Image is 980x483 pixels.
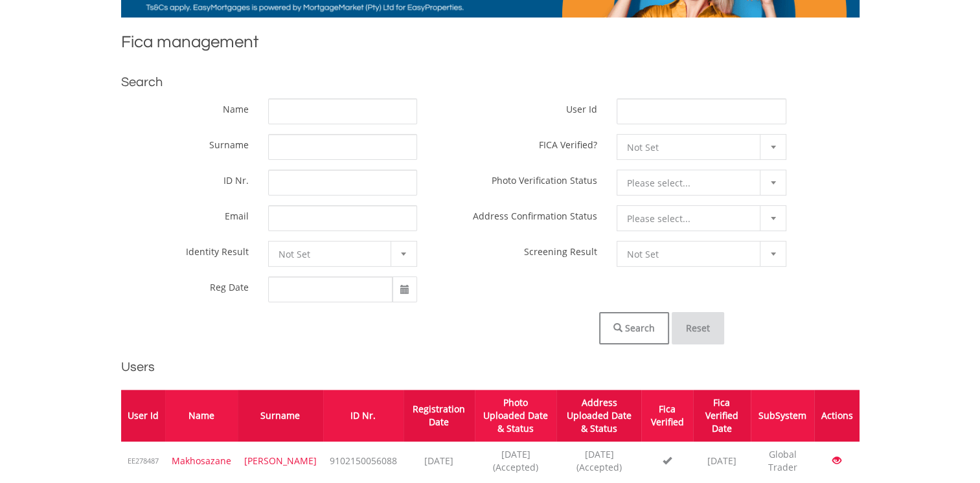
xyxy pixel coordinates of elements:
th: Address Uploaded Date & Status [556,390,641,442]
th: User Id [121,390,165,442]
label: Identity Result [186,241,249,258]
label: User Id [566,98,597,115]
td: [DATE] [693,442,751,480]
span: Not Set [627,135,757,161]
td: [PERSON_NAME] [238,442,323,480]
label: FICA Verified? [539,134,597,151]
label: Surname [209,134,249,151]
span: Please select... [627,170,757,196]
td: Global Trader [751,442,815,480]
label: ID Nr. [223,170,249,186]
td: [DATE] (Accepted) [556,442,641,480]
label: Email [225,205,249,222]
th: Registration Date [404,390,475,442]
td: Makhosazane [165,442,238,480]
th: Fica Verified [641,390,692,442]
th: Photo Uploaded Date & Status [475,390,556,442]
label: Name [223,98,249,115]
td: [DATE] (Accepted) [475,442,556,480]
button: Search [599,312,669,344]
h2: Search [121,73,860,92]
th: SubSystem [751,390,815,442]
button: Reset [672,312,724,344]
th: Actions [814,390,859,442]
td: [DATE] [404,442,475,480]
label: Address Confirmation Status [473,205,597,222]
th: Fica Verified Date [693,390,751,442]
span: Please select... [627,206,757,232]
th: Name [165,390,238,442]
td: EE278487 [121,442,165,480]
span: Not Set [627,241,757,267]
th: Surname [238,390,323,442]
th: ID Nr. [323,390,404,442]
label: Screening Result [524,241,597,258]
span: Not Set [279,241,387,267]
h1: Fica management [121,30,860,60]
h2: Users [121,357,860,377]
td: 9102150056088 [323,442,404,480]
label: Photo Verification Status [492,170,597,186]
label: Reg Date [210,276,249,293]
